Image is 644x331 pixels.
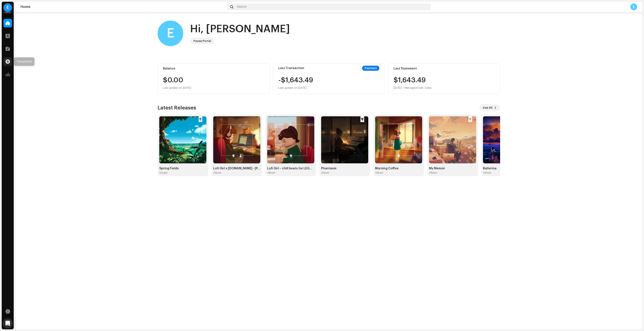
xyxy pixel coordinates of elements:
[278,66,304,70] div: Last Transaction
[3,3,12,12] div: E
[159,167,206,170] div: Spring Fields
[375,171,383,174] div: Album
[194,38,211,44] div: Payee Portal
[321,171,329,174] div: Album
[321,116,368,163] img: 4a754a5f-724e-4400-a78f-06747b604d47
[394,85,402,90] div: [DATE]
[429,167,476,170] div: My Memoir
[362,66,379,71] div: Payment
[429,116,476,163] img: 1fbfeee3-9f44-4817-9631-41dbfe76b165
[267,116,314,163] img: 6f4f8a59-fbb9-4b61-b0f8-42ecfe886e19
[375,167,422,170] div: Morning Coffee
[483,116,530,163] img: cff056c4-accc-4ded-8b01-adf82b192f18
[630,3,637,10] div: E
[278,85,313,90] div: Last update on [DATE]
[159,116,206,163] img: ec39cb98-53a0-485b-bfc9-492428e40105
[267,167,314,170] div: Lofi Girl – chill beats for LEGO building
[267,171,275,174] div: Album
[479,104,500,111] button: See All
[163,67,264,70] div: Balance
[394,67,495,70] div: Last Statement
[21,5,225,9] div: Home
[375,116,422,163] img: cd70e9f5-ffad-46e9-b3ae-36daef98dfc1
[403,85,404,90] div: •
[213,167,260,170] div: Lofi Girl x [DOMAIN_NAME] - [PERSON_NAME] beats to play chess to
[159,171,167,174] div: Single
[388,63,500,94] re-o-card-value: Last Statement
[213,116,260,163] img: 886a2fe0-1803-40c1-9511-5e390cd0d6fc
[429,171,437,174] div: Album
[237,5,247,9] span: Search
[158,63,270,94] re-o-card-value: Balance
[3,318,13,328] div: Open Intercom Messenger
[190,22,290,36] div: Hi, [PERSON_NAME]
[483,103,492,112] span: See All
[163,85,264,90] div: Last update on [DATE]
[321,167,368,170] div: Phantasm
[158,21,183,46] div: E
[483,171,491,174] div: Album
[213,171,221,174] div: Album
[405,85,432,90] div: Managed Distr. Sales
[483,167,530,170] div: Ballerina
[158,104,196,111] h3: Latest Releases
